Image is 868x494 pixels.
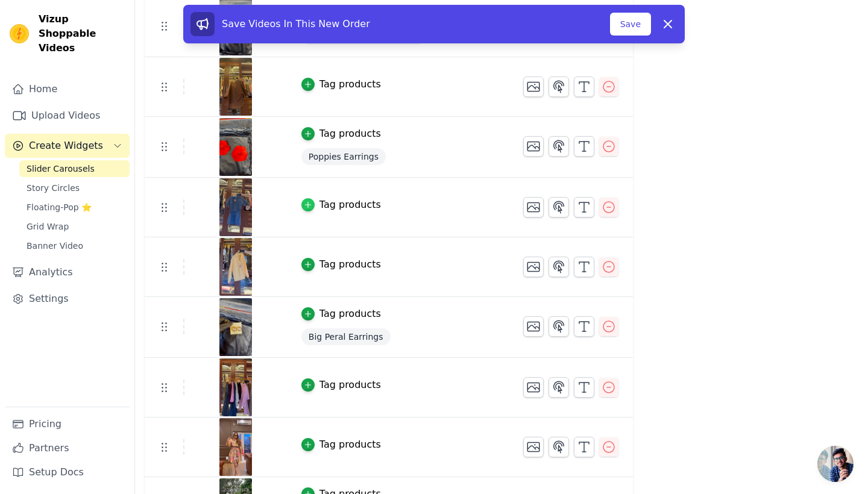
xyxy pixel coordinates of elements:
[5,104,130,128] a: Upload Videos
[319,437,381,452] div: Tag products
[5,287,130,311] a: Settings
[301,198,381,212] button: Tag products
[219,178,253,236] img: vizup-images-ee5c.png
[523,257,544,277] button: Change Thumbnail
[19,199,130,216] a: Floating-Pop ⭐
[523,437,544,457] button: Change Thumbnail
[5,436,130,460] a: Partners
[301,257,381,272] button: Tag products
[610,13,651,36] button: Save
[319,257,381,272] div: Tag products
[301,77,381,92] button: Tag products
[301,307,381,321] button: Tag products
[27,201,92,213] span: Floating-Pop ⭐
[219,118,253,176] img: vizup-images-20b7.png
[19,160,130,177] a: Slider Carousels
[301,328,391,345] span: Big Peral Earrings
[19,180,130,196] a: Story Circles
[301,148,386,165] span: Poppies Earrings
[222,18,370,30] span: Save Videos In This New Order
[219,358,253,416] img: vizup-images-2f1a.png
[301,437,381,452] button: Tag products
[219,418,253,476] img: vizup-images-44d2.png
[27,240,83,252] span: Banner Video
[523,316,544,337] button: Change Thumbnail
[817,446,854,482] a: Open chat
[319,127,381,141] div: Tag products
[319,307,381,321] div: Tag products
[523,77,544,97] button: Change Thumbnail
[301,127,381,141] button: Tag products
[27,182,80,194] span: Story Circles
[5,77,130,101] a: Home
[5,460,130,484] a: Setup Docs
[523,136,544,157] button: Change Thumbnail
[5,260,130,284] a: Analytics
[29,139,103,153] span: Create Widgets
[319,77,381,92] div: Tag products
[523,197,544,217] button: Change Thumbnail
[523,377,544,398] button: Change Thumbnail
[301,378,381,392] button: Tag products
[5,412,130,436] a: Pricing
[27,220,69,233] span: Grid Wrap
[19,218,130,235] a: Grid Wrap
[19,237,130,254] a: Banner Video
[27,163,95,175] span: Slider Carousels
[219,238,253,296] img: vizup-images-b7df.png
[319,198,381,212] div: Tag products
[219,58,253,116] img: vizup-images-1a5a.png
[5,134,130,158] button: Create Widgets
[219,298,253,356] img: vizup-images-85a9.png
[319,378,381,392] div: Tag products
